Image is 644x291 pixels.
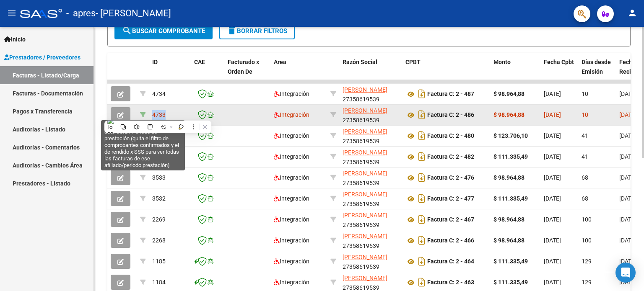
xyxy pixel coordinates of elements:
[274,174,309,181] span: Integración
[227,27,287,35] span: Borrar Filtros
[544,174,561,181] span: [DATE]
[619,111,636,118] span: [DATE]
[152,195,166,202] span: 3532
[274,195,309,202] span: Integración
[544,153,561,160] span: [DATE]
[274,153,309,160] span: Integración
[416,234,427,247] i: Descargar documento
[343,233,387,239] span: [PERSON_NAME]
[619,216,636,223] span: [DATE]
[493,174,525,181] strong: $ 98.964,88
[152,174,166,181] span: 3533
[427,112,474,118] strong: Factura C: 2 - 486
[343,212,387,219] span: [PERSON_NAME]
[582,132,588,139] span: 41
[582,153,588,160] span: 41
[540,53,578,90] datatable-header-cell: Fecha Cpbt
[416,150,427,163] i: Descargar documento
[493,132,528,139] strong: $ 123.706,10
[274,279,309,286] span: Integración
[582,195,588,202] span: 68
[427,91,474,98] strong: Factura C: 2 - 487
[578,53,616,90] datatable-header-cell: Días desde Emisión
[493,195,528,202] strong: $ 111.335,49
[544,90,561,97] span: [DATE]
[7,8,17,18] mat-icon: menu
[274,132,309,139] span: Integración
[544,216,561,223] span: [DATE]
[224,53,270,90] datatable-header-cell: Facturado x Orden De
[274,59,286,65] span: Area
[343,191,387,198] span: [PERSON_NAME]
[152,59,158,65] span: ID
[544,195,561,202] span: [DATE]
[427,196,474,202] strong: Factura C: 2 - 477
[343,107,387,114] span: [PERSON_NAME]
[493,216,525,223] strong: $ 98.964,88
[493,279,528,286] strong: $ 111.335,49
[4,53,80,62] span: Prestadores / Proveedores
[493,111,525,118] strong: $ 98.964,88
[152,111,166,118] span: 4733
[96,4,171,23] span: - [PERSON_NAME]
[402,53,490,90] datatable-header-cell: CPBT
[544,111,561,118] span: [DATE]
[152,258,166,265] span: 1185
[343,275,387,281] span: [PERSON_NAME]
[343,85,399,103] div: 27358619539
[619,59,643,75] span: Fecha Recibido
[416,108,427,121] i: Descargar documento
[191,53,224,90] datatable-header-cell: CAE
[274,90,309,97] span: Integración
[343,128,387,135] span: [PERSON_NAME]
[582,237,592,244] span: 100
[343,252,399,270] div: 27358619539
[152,153,166,160] span: 3768
[149,53,191,90] datatable-header-cell: ID
[152,237,166,244] span: 2268
[339,53,402,90] datatable-header-cell: Razón Social
[627,8,637,18] mat-icon: person
[4,35,26,44] span: Inicio
[490,53,540,90] datatable-header-cell: Monto
[416,255,427,268] i: Descargar documento
[615,263,636,283] div: Open Intercom Messenger
[427,216,474,223] strong: Factura C: 2 - 467
[343,190,399,207] div: 27358619539
[416,192,427,205] i: Descargar documento
[619,90,636,97] span: [DATE]
[427,237,474,244] strong: Factura C: 2 - 466
[427,154,474,160] strong: Factura C: 2 - 482
[427,258,474,265] strong: Factura C: 2 - 464
[416,276,427,289] i: Descargar documento
[343,273,399,291] div: 27358619539
[343,170,387,177] span: [PERSON_NAME]
[274,237,309,244] span: Integración
[427,279,474,286] strong: Factura C: 2 - 463
[427,133,474,139] strong: Factura C: 2 - 480
[582,174,588,181] span: 68
[544,258,561,265] span: [DATE]
[544,59,574,65] span: Fecha Cpbt
[493,90,525,97] strong: $ 98.964,88
[582,279,592,286] span: 129
[619,258,636,265] span: [DATE]
[416,129,427,142] i: Descargar documento
[219,23,295,39] button: Borrar Filtros
[619,174,636,181] span: [DATE]
[343,254,387,260] span: [PERSON_NAME]
[343,232,399,249] div: 27358619539
[274,258,309,265] span: Integración
[343,149,387,156] span: [PERSON_NAME]
[416,213,427,226] i: Descargar documento
[152,216,166,223] span: 2269
[493,258,528,265] strong: $ 111.335,49
[152,90,166,97] span: 4734
[122,27,205,35] span: Buscar Comprobante
[582,90,588,97] span: 10
[619,132,636,139] span: [DATE]
[274,111,309,118] span: Integración
[619,153,636,160] span: [DATE]
[427,175,474,181] strong: Factura C: 2 - 476
[493,153,528,160] strong: $ 111.335,49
